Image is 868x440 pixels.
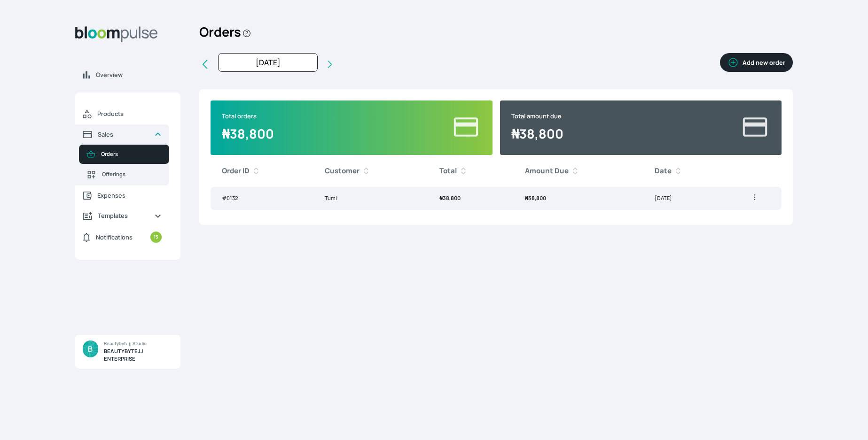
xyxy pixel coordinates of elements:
[211,187,313,210] td: # 0132
[720,53,793,76] a: Add new order
[96,70,173,79] span: Overview
[511,112,563,121] p: Total amount due
[150,232,162,243] small: 15
[101,150,162,158] span: Orders
[325,166,360,177] b: Customer
[643,187,728,210] td: [DATE]
[75,65,180,85] a: Overview
[511,125,519,142] span: ₦
[525,194,528,201] span: ₦
[511,125,563,142] span: 38,800
[525,166,569,177] b: Amount Due
[79,145,169,164] a: Orders
[75,185,169,206] a: Expenses
[104,347,169,363] span: BEAUTYBYTEJJ ENTERPRISE
[97,109,162,118] span: Products
[75,206,169,226] a: Templates
[102,170,162,178] span: Offerings
[222,125,230,142] span: ₦
[75,104,169,124] a: Products
[439,194,461,201] span: 38,800
[75,19,180,429] aside: Sidebar
[96,233,133,242] span: Notifications
[439,166,457,177] b: Total
[313,187,428,210] td: Tumi
[75,226,169,248] a: Notifications15
[222,112,274,121] p: Total orders
[655,166,672,177] b: Date
[199,19,251,53] h2: Orders
[222,125,274,142] span: 38,800
[75,124,169,145] a: Sales
[98,130,147,139] span: Sales
[98,211,147,220] span: Templates
[97,191,162,200] span: Expenses
[88,343,93,355] span: B
[439,194,443,201] span: ₦
[104,340,147,347] span: Beautybytejj Studio
[222,166,250,177] b: Order ID
[75,26,158,42] img: Bloom Logo
[525,194,546,201] span: 38,800
[720,53,793,72] button: Add new order
[79,164,169,185] a: Offerings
